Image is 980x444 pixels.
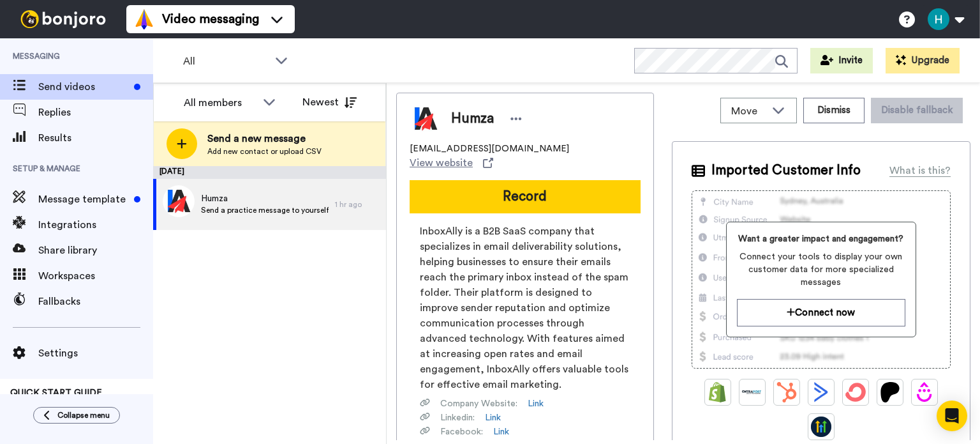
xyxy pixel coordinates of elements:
button: Disable fallback [871,98,963,123]
span: Move [731,103,766,119]
span: Send a new message [207,131,322,146]
div: Open Intercom Messenger [937,401,967,431]
span: Want a greater impact and engagement? [737,233,905,245]
img: ActiveCampaign [811,382,831,402]
img: Drip [914,382,935,402]
span: Replies [38,105,153,120]
span: Company Website : [440,397,517,410]
img: bj-logo-header-white.svg [15,10,111,28]
img: Hubspot [776,382,797,402]
div: 1 hr ago [335,199,380,210]
span: Integrations [38,217,153,233]
span: QUICK START GUIDE [10,388,102,397]
span: Facebook : [440,425,483,438]
a: Link [493,425,509,438]
img: Ontraport [742,382,762,402]
span: Share library [38,243,153,258]
span: InboxAlly is a B2B SaaS company that specializes in email deliverability solutions, helping busin... [420,224,630,392]
span: Connect your tools to display your own customer data for more specialized messages [737,250,905,289]
span: Linkedin : [440,411,475,424]
img: GoHighLevel [811,417,831,437]
button: Invite [810,48,873,73]
span: Humza [451,109,494,128]
span: Humza [201,192,329,205]
button: Record [410,180,641,213]
img: Image of Humza [410,103,442,135]
button: Collapse menu [33,407,120,424]
img: Shopify [708,382,728,402]
button: Newest [293,89,366,115]
span: View website [410,155,473,171]
div: [DATE] [153,166,386,179]
img: vm-color.svg [134,9,154,29]
button: Upgrade [886,48,960,73]
button: Dismiss [803,98,865,123]
img: Patreon [880,382,900,402]
span: Add new contact or upload CSV [207,146,322,157]
img: ConvertKit [845,382,866,402]
a: View website [410,155,493,171]
span: Message template [38,192,129,207]
span: Results [38,130,153,146]
span: [EMAIL_ADDRESS][DOMAIN_NAME] [410,142,569,155]
span: Workspaces [38,268,153,284]
img: 586edeb7-3676-4b43-bbc4-d5a67472e40d.jpg [163,185,195,217]
div: All members [184,95,256,111]
span: All [183,54,269,69]
span: Settings [38,346,153,361]
div: What is this? [889,163,951,178]
a: Link [485,411,501,424]
a: Link [528,397,544,410]
span: Send videos [38,79,129,95]
span: Video messaging [162,10,259,28]
span: Send a practice message to yourself [201,205,329,215]
span: Imported Customer Info [711,161,861,180]
span: Collapse menu [57,410,110,420]
span: Fallbacks [38,294,153,309]
button: Connect now [737,299,905,326]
